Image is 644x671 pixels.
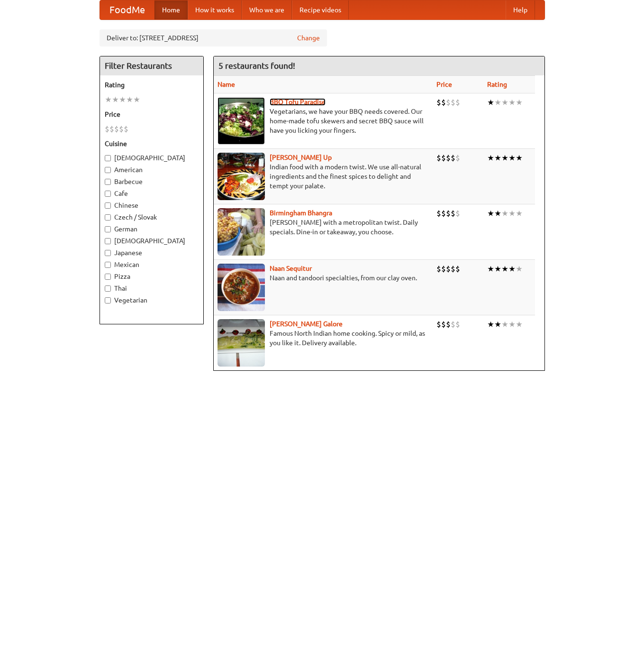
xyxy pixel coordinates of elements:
[105,295,199,305] label: Vegetarian
[105,80,199,90] h5: Rating
[105,167,111,173] input: American
[436,319,441,330] li: $
[451,97,455,108] li: $
[487,264,494,274] li: ★
[105,124,109,134] li: $
[105,212,199,222] label: Czech / Slovak
[508,208,516,219] li: ★
[270,154,332,161] a: [PERSON_NAME] Up
[105,202,111,209] input: Chinese
[270,98,326,106] a: BBQ Tofu Paradise
[105,189,199,198] label: Cafe
[126,94,133,105] li: ★
[105,238,111,244] input: [DEMOGRAPHIC_DATA]
[441,264,446,274] li: $
[105,284,199,293] label: Thai
[105,179,111,185] input: Barbecue
[451,264,455,274] li: $
[487,208,494,219] li: ★
[270,209,332,217] a: Birmingham Bhangra
[105,139,199,148] h5: Cuisine
[218,162,429,191] p: Indian food with a modern twist. We use all-natural ingredients and the finest spices to delight ...
[508,264,516,274] li: ★
[436,153,441,163] li: $
[218,218,429,237] p: [PERSON_NAME] with a metropolitan twist. Daily specials. Dine-in or takeaway, you choose.
[114,124,119,134] li: $
[436,97,441,108] li: $
[494,208,501,219] li: ★
[441,153,446,163] li: $
[494,153,501,163] li: ★
[119,94,126,105] li: ★
[105,274,111,280] input: Pizza
[508,319,516,330] li: ★
[441,208,446,219] li: $
[501,153,508,163] li: ★
[105,297,111,303] input: Vegetarian
[218,61,295,70] ng-pluralize: 5 restaurants found!
[105,177,199,186] label: Barbecue
[516,264,523,274] li: ★
[487,97,494,108] li: ★
[242,0,292,19] a: Who we are
[105,262,111,268] input: Mexican
[441,319,446,330] li: $
[105,272,199,281] label: Pizza
[105,214,111,221] input: Czech / Slovak
[218,273,429,283] p: Naan and tandoori specialties, from our clay oven.
[446,97,451,108] li: $
[105,236,199,246] label: [DEMOGRAPHIC_DATA]
[436,81,452,88] a: Price
[154,0,188,19] a: Home
[105,250,111,256] input: Japanese
[218,97,265,145] img: tofuparadise.jpg
[516,97,523,108] li: ★
[218,81,235,88] a: Name
[100,56,203,75] h4: Filter Restaurants
[501,264,508,274] li: ★
[494,319,501,330] li: ★
[446,319,451,330] li: $
[494,97,501,108] li: ★
[105,94,112,105] li: ★
[218,264,265,311] img: naansequitur.jpg
[218,319,265,367] img: currygalore.jpg
[105,191,111,197] input: Cafe
[446,208,451,219] li: $
[516,208,523,219] li: ★
[218,107,429,135] p: Vegetarians, we have your BBQ needs covered. Our home-made tofu skewers and secret BBQ sauce will...
[188,0,242,19] a: How it works
[455,264,460,274] li: $
[446,264,451,274] li: $
[451,153,455,163] li: $
[436,264,441,274] li: $
[487,153,494,163] li: ★
[270,320,343,328] a: [PERSON_NAME] Galore
[218,329,429,348] p: Famous North Indian home cooking. Spicy or mild, as you like it. Delivery available.
[516,153,523,163] li: ★
[441,97,446,108] li: $
[105,285,111,292] input: Thai
[506,0,535,19] a: Help
[105,201,199,210] label: Chinese
[501,208,508,219] li: ★
[270,265,312,272] a: Naan Sequitur
[133,94,140,105] li: ★
[297,33,320,43] a: Change
[487,81,507,88] a: Rating
[501,319,508,330] li: ★
[455,153,460,163] li: $
[494,264,501,274] li: ★
[100,0,154,19] a: FoodMe
[501,97,508,108] li: ★
[516,319,523,330] li: ★
[105,226,111,232] input: German
[119,124,124,134] li: $
[446,153,451,163] li: $
[436,208,441,219] li: $
[109,124,114,134] li: $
